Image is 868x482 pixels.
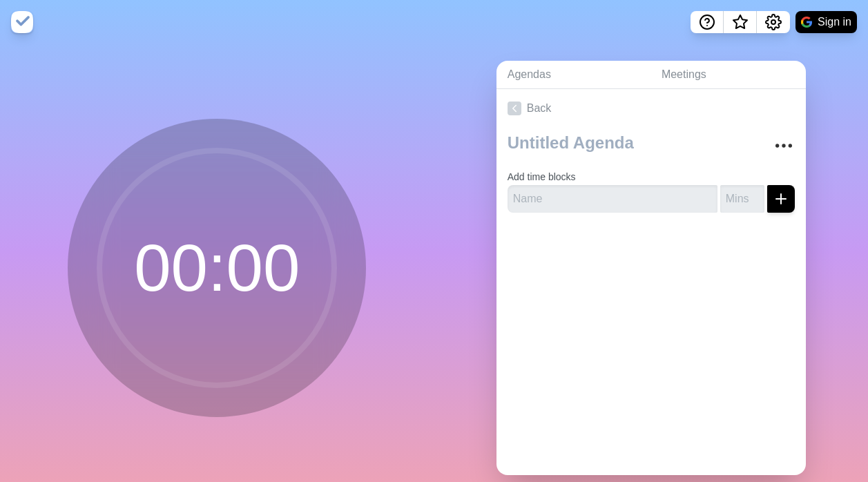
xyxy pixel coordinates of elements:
[770,132,798,160] button: More
[724,11,757,33] button: What’s new
[691,11,724,33] button: Help
[650,61,806,89] a: Meetings
[496,61,650,89] a: Agendas
[757,11,790,33] button: Settings
[720,185,764,213] input: Mins
[508,171,576,182] label: Add time blocks
[496,89,806,128] a: Back
[801,17,812,28] img: google logo
[508,185,717,213] input: Name
[11,11,33,33] img: timeblocks logo
[795,11,857,33] button: Sign in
